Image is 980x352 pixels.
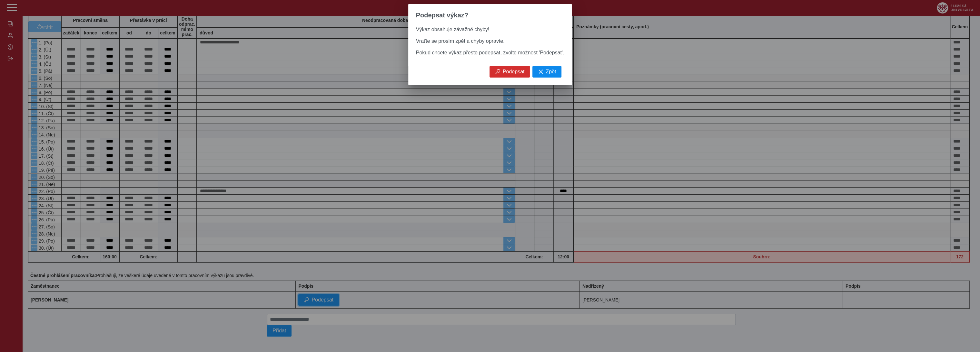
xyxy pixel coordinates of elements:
span: Zpět [546,69,556,75]
span: Podepsat výkaz? [416,12,468,19]
button: Podepsat [490,66,530,78]
span: Výkaz obsahuje závažné chyby! Vraťte se prosím zpět a chyby opravte. Pokud chcete výkaz přesto po... [416,27,564,55]
span: Podepsat [503,69,525,75]
button: Zpět [532,66,561,78]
